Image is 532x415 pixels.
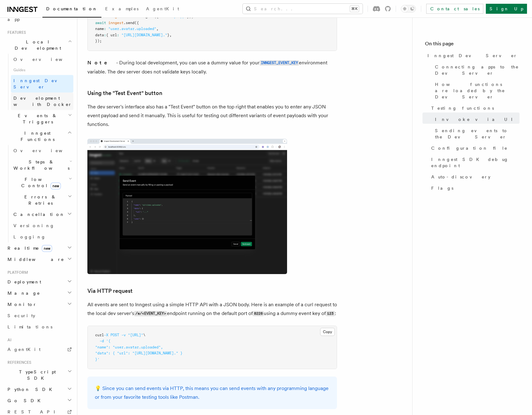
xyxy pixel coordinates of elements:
[100,339,104,343] span: -d
[429,142,520,154] a: Configuration file
[46,6,98,11] span: Documentation
[11,209,73,220] button: Cancellation
[87,89,162,97] a: Using the "Test Event" button
[7,324,52,329] span: Limitations
[95,39,102,43] span: });
[11,54,73,65] a: Overview
[431,145,508,151] span: Configuration file
[11,174,73,191] button: Flow Controlnew
[431,156,520,169] span: Inngest SDK debug endpoint
[95,33,104,37] span: data
[169,33,172,37] span: ,
[13,78,67,89] span: Inngest Dev Server
[11,231,73,242] a: Logging
[432,114,520,125] a: Invoke via UI
[426,4,483,14] a: Contact sales
[432,61,520,79] a: Connecting apps to the Dev Server
[11,65,73,75] span: Guides
[95,351,183,355] span: "data": { "url": "[URL][DOMAIN_NAME]." }
[435,116,518,122] span: Invoke via UI
[95,27,104,31] span: name
[106,339,110,343] span: '{
[427,52,517,59] span: Inngest Dev Server
[106,33,117,37] span: { url
[260,60,299,66] code: INNGEST_EVENT_KEY
[431,174,491,180] span: Auto-discovery
[42,2,101,17] a: Documentation
[5,279,41,285] span: Deployment
[13,57,78,62] span: Overview
[5,384,73,395] button: Python SDK
[156,27,159,31] span: ,
[11,92,73,110] a: Development with Docker
[5,245,52,251] span: Realtime
[435,127,520,140] span: Sending events to the Dev Server
[7,313,35,318] span: Security
[104,27,106,31] span: :
[11,75,73,92] a: Inngest Dev Server
[7,409,61,414] span: REST API
[121,333,126,337] span: -v
[108,27,156,31] span: "user.avatar.uploaded"
[143,333,145,337] span: \
[87,60,116,66] strong: Note
[5,256,64,262] span: Middleware
[11,211,65,217] span: Cancellation
[134,311,167,316] code: /e/<EVENT_KEY>
[11,191,73,209] button: Errors & Retries
[435,64,520,76] span: Connecting apps to the Dev Server
[11,159,70,171] span: Steps & Workflows
[5,254,73,265] button: Middleware
[134,21,139,25] span: ({
[5,344,73,355] a: AgentKit
[87,287,133,295] a: Via HTTP request
[5,397,44,404] span: Go SDK
[5,299,73,310] button: Monitor
[429,102,520,114] a: Testing functions
[95,384,329,402] p: 💡 Since you can send events via HTTP, this means you can send events with any programming languag...
[5,369,67,381] span: TypeScript SDK
[167,33,169,37] span: }
[128,333,143,337] span: "[URL]"
[5,310,73,321] a: Security
[13,148,78,153] span: Overview
[117,33,119,37] span: :
[5,301,37,307] span: Monitor
[42,245,52,252] span: new
[95,333,104,337] span: curl
[432,79,520,102] a: How functions are loaded by the Dev Server
[13,234,46,239] span: Logging
[5,39,68,51] span: Local Development
[105,6,139,11] span: Examples
[486,4,527,14] a: Sign Up
[5,360,31,365] span: References
[429,154,520,171] a: Inngest SDK debug endpoint
[104,33,106,37] span: :
[425,50,520,61] a: Inngest Dev Server
[142,2,183,17] a: AgentKit
[87,102,337,129] p: The dev server's interface also has a "Test Event" button on the top right that enables you to en...
[425,40,520,50] h4: On this page
[124,21,134,25] span: .send
[104,333,108,337] span: -X
[5,366,73,384] button: TypeScript SDK
[101,2,142,17] a: Examples
[146,6,179,11] span: AgentKit
[5,270,28,275] span: Platform
[5,110,73,127] button: Events & Triggers
[5,54,73,110] div: Local Development
[5,36,73,54] button: Local Development
[350,6,359,12] kbd: ⌘K
[11,194,68,206] span: Errors & Retries
[87,58,337,76] p: - During local development, you can use a dummy value for your environment variable. The dev serv...
[110,333,119,337] span: POST
[95,357,100,362] span: }'
[5,127,73,145] button: Inngest Functions
[260,60,299,66] a: INNGEST_EVENT_KEY
[5,290,40,296] span: Manage
[401,5,416,12] button: Toggle dark mode
[11,156,73,174] button: Steps & Workflows
[121,33,167,37] span: "[URL][DOMAIN_NAME]."
[253,311,264,316] code: 8228
[5,130,67,142] span: Inngest Functions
